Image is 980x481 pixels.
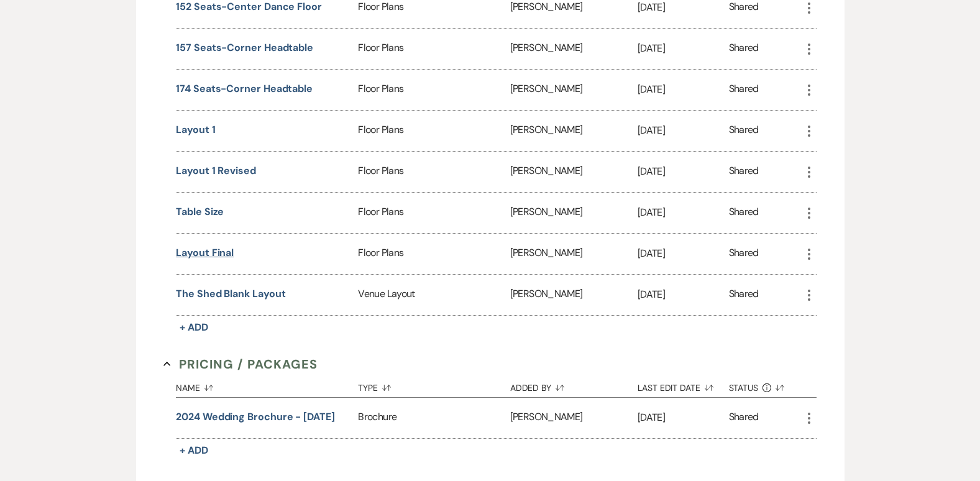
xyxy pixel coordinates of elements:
[638,204,729,221] p: [DATE]
[176,245,234,260] button: Layout Final
[638,245,729,262] p: [DATE]
[358,398,510,438] div: Brochure
[638,410,729,426] p: [DATE]
[729,163,759,180] div: Shared
[180,444,208,457] span: + Add
[176,442,212,459] button: + Add
[510,111,638,151] div: [PERSON_NAME]
[510,275,638,315] div: [PERSON_NAME]
[510,234,638,274] div: [PERSON_NAME]
[638,286,729,303] p: [DATE]
[729,245,759,262] div: Shared
[510,398,638,438] div: [PERSON_NAME]
[176,81,313,96] button: 174 Seats-Corner Headtable
[358,111,510,151] div: Floor Plans
[729,383,759,392] span: Status
[729,81,759,98] div: Shared
[358,70,510,110] div: Floor Plans
[176,286,285,301] button: The Shed Blank Layout
[176,319,212,336] button: + Add
[358,152,510,192] div: Floor Plans
[729,204,759,221] div: Shared
[729,373,802,397] button: Status
[510,193,638,233] div: [PERSON_NAME]
[729,122,759,139] div: Shared
[729,286,759,303] div: Shared
[638,40,729,57] p: [DATE]
[176,40,313,55] button: 157 Seats-Corner Headtable
[510,70,638,110] div: [PERSON_NAME]
[638,122,729,139] p: [DATE]
[638,81,729,98] p: [DATE]
[638,163,729,180] p: [DATE]
[176,204,224,219] button: Table size
[176,163,256,178] button: Layout 1 Revised
[358,373,510,397] button: Type
[176,373,358,397] button: Name
[510,373,638,397] button: Added By
[358,193,510,233] div: Floor Plans
[358,29,510,69] div: Floor Plans
[510,152,638,192] div: [PERSON_NAME]
[176,410,335,424] button: 2024 Wedding Brochure - [DATE]
[729,40,759,57] div: Shared
[358,275,510,315] div: Venue Layout
[358,234,510,274] div: Floor Plans
[163,355,318,373] button: Pricing / Packages
[729,410,759,426] div: Shared
[176,122,215,137] button: Layout 1
[180,321,208,334] span: + Add
[510,29,638,69] div: [PERSON_NAME]
[638,373,729,397] button: Last Edit Date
